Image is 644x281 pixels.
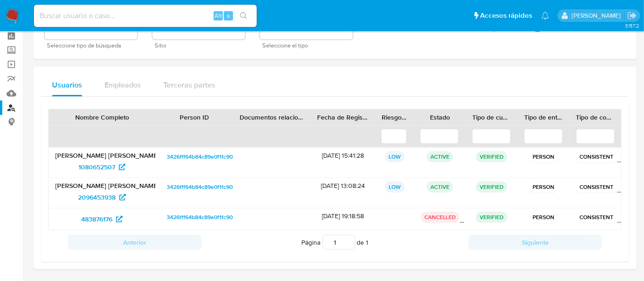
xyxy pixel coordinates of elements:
[625,22,639,29] span: 3.157.2
[234,9,253,22] button: search-icon
[480,11,532,20] span: Accesos rápidos
[572,11,624,20] p: fernanda.escarenogarcia@mercadolibre.com.mx
[215,11,222,20] span: Alt
[541,12,549,20] a: Notificaciones
[34,10,257,22] input: Buscar usuario o caso...
[227,11,230,20] span: s
[627,11,637,20] a: Salir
